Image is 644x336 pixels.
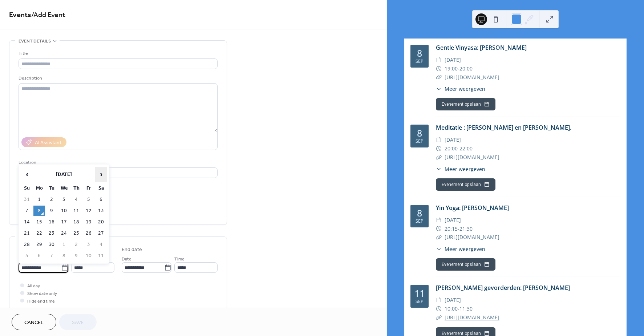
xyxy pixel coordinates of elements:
td: 8 [33,206,45,216]
div: ​ [436,296,442,304]
td: 4 [95,239,107,250]
td: 1 [33,194,45,205]
div: ​ [436,144,442,153]
span: Meer weergeven [445,85,485,93]
span: Meer weergeven [445,165,485,173]
td: 10 [58,206,70,216]
div: sep [416,59,424,64]
td: 13 [95,206,107,216]
div: ​ [436,153,442,162]
span: Show date only [27,290,57,297]
td: 17 [58,217,70,227]
td: 24 [58,228,70,239]
td: 12 [83,206,94,216]
div: ​ [436,56,442,64]
td: 11 [95,251,107,261]
span: 20:00 [445,144,458,153]
a: Yin Yoga: [PERSON_NAME] [436,204,509,212]
button: Evenement opslaan [436,98,495,110]
div: ​ [436,313,442,322]
td: 27 [95,228,107,239]
th: Tu [46,183,57,194]
td: 28 [21,239,33,250]
a: [URL][DOMAIN_NAME] [445,314,499,321]
span: [DATE] [445,56,461,64]
span: Hide end time [27,297,55,305]
span: 19:00 [445,64,458,73]
td: 6 [95,194,107,205]
button: Evenement opslaan [436,258,495,271]
td: 2 [70,239,82,250]
span: 20:15 [445,224,458,233]
span: ‹ [21,167,32,182]
td: 25 [70,228,82,239]
div: ​ [436,224,442,233]
td: 29 [33,239,45,250]
span: 10:00 [445,304,458,313]
div: ​ [436,216,442,224]
button: ​Meer weergeven [436,85,485,93]
span: [DATE] [445,216,461,224]
span: - [458,64,459,73]
th: Fr [83,183,94,194]
th: Mo [33,183,45,194]
span: Date [122,255,131,263]
button: Evenement opslaan [436,178,495,191]
td: 23 [46,228,57,239]
div: End date [122,246,142,254]
div: ​ [436,64,442,73]
span: / Add Event [31,8,65,22]
td: 5 [21,251,33,261]
span: - [458,224,459,233]
td: 22 [33,228,45,239]
td: 9 [70,251,82,261]
td: 31 [21,194,33,205]
td: 30 [46,239,57,250]
button: Cancel [12,314,56,330]
div: Title [19,50,216,57]
td: 14 [21,217,33,227]
span: [DATE] [445,296,461,304]
th: [DATE] [33,167,94,182]
td: 3 [58,194,70,205]
div: 8 [417,209,422,218]
div: sep [416,219,424,224]
span: 21:30 [459,224,473,233]
div: ​ [436,165,442,173]
span: 20:00 [459,64,473,73]
td: 8 [58,251,70,261]
span: 22:00 [459,144,473,153]
span: Time [174,255,185,263]
th: Sa [95,183,107,194]
td: 21 [21,228,33,239]
div: ​ [436,245,442,253]
td: 19 [83,217,94,227]
span: - [458,144,459,153]
td: 11 [70,206,82,216]
a: [URL][DOMAIN_NAME] [445,234,499,240]
div: 8 [417,129,422,138]
span: 11:30 [459,304,473,313]
div: ​ [436,73,442,82]
div: ​ [436,304,442,313]
td: 7 [46,251,57,261]
td: 26 [83,228,94,239]
th: Su [21,183,33,194]
a: Events [9,8,31,22]
span: - [458,304,459,313]
span: Cancel [24,319,44,327]
div: sep [416,139,424,144]
div: Location [19,159,216,166]
td: 15 [33,217,45,227]
div: ​ [436,135,442,144]
div: ​ [436,233,442,242]
span: Meer weergeven [445,245,485,253]
div: 8 [417,49,422,58]
td: 3 [83,239,94,250]
span: All day [27,282,40,290]
td: 20 [95,217,107,227]
td: 5 [83,194,94,205]
a: [PERSON_NAME] gevorderden: [PERSON_NAME] [436,284,570,292]
div: Description [19,74,216,82]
